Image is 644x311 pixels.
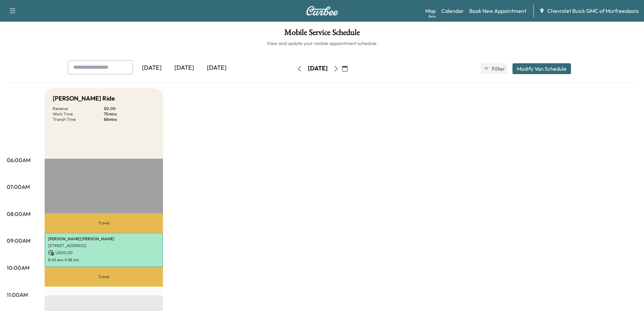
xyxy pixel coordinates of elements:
p: USD 0.00 [48,250,160,256]
p: Work Time [53,111,104,117]
p: Transit Time [53,117,104,122]
p: Travel [45,213,163,233]
p: 8:43 am - 9:58 am [48,257,160,263]
p: 09:00AM [7,237,30,245]
span: Filter [492,65,504,73]
p: Travel [45,267,163,287]
span: Chevrolet Buick GMC of Murfreesboro [547,7,639,15]
h1: Mobile Service Schedule [7,28,637,40]
p: 88 mins [104,117,155,122]
button: Modify Van Schedule [512,63,571,74]
a: Book New Appointment [469,7,526,15]
p: [STREET_ADDRESS] [48,243,160,248]
button: Filter [481,63,507,74]
a: MapBeta [425,7,436,15]
div: [DATE] [308,64,328,73]
p: 08:00AM [7,210,30,218]
p: [PERSON_NAME] [PERSON_NAME] [48,236,160,242]
p: 10:00AM [7,264,29,272]
div: [DATE] [200,60,233,76]
h5: [PERSON_NAME] Ride [53,94,115,103]
h6: View and update your mobile appointment schedule. [7,40,637,47]
p: $ 0.00 [104,106,155,111]
p: 06:00AM [7,156,30,164]
div: Beta [429,14,436,19]
p: 75 mins [104,111,155,117]
p: Revenue [53,106,104,111]
a: Calendar [441,7,464,15]
p: 11:00AM [7,291,28,299]
div: [DATE] [136,60,168,76]
img: Curbee Logo [306,6,338,16]
p: 07:00AM [7,183,30,191]
div: [DATE] [168,60,200,76]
